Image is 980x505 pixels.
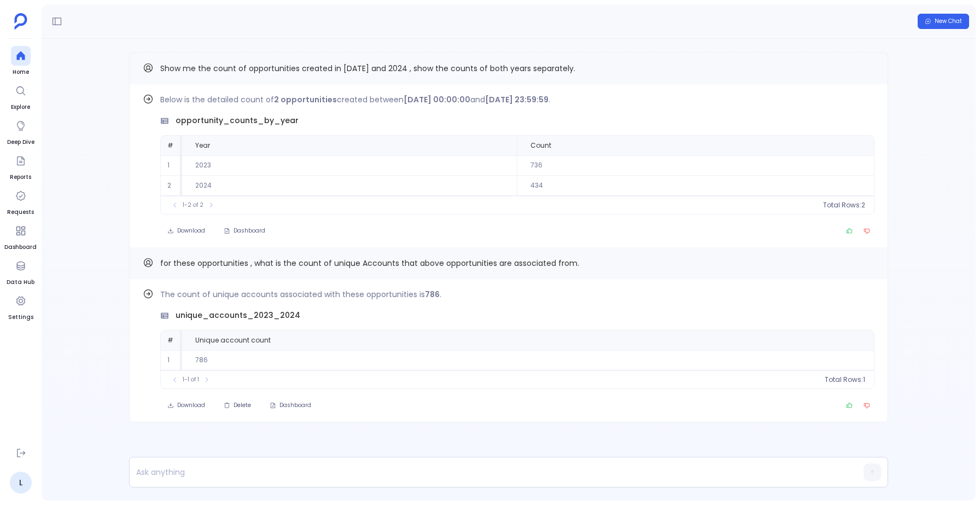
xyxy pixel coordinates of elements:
[485,94,549,105] strong: [DATE] 23:59:59
[183,375,199,384] span: 1-1 of 1
[195,336,271,345] span: Unique account count
[7,186,34,217] a: Requests
[10,173,31,182] span: Reports
[160,223,212,239] button: Download
[825,375,863,384] span: Total Rows:
[177,227,205,235] span: Download
[183,201,203,210] span: 1-2 of 2
[279,402,311,409] span: Dashboard
[530,141,551,150] span: Count
[160,398,212,413] button: Download
[7,208,34,217] span: Requests
[918,14,969,29] button: New Chat
[823,201,861,210] span: Total Rows:
[177,402,205,409] span: Download
[517,155,874,176] td: 736
[11,81,31,112] a: Explore
[160,63,575,74] span: Show me the count of opportunities created in [DATE] and 2024 , show the counts of both years sep...
[161,350,182,370] td: 1
[8,291,33,322] a: Settings
[182,350,874,370] td: 786
[10,151,31,182] a: Reports
[195,141,210,150] span: Year
[7,256,34,287] a: Data Hub
[11,68,31,77] span: Home
[160,93,874,106] p: Below is the detailed count of created between and .
[7,278,34,287] span: Data Hub
[182,155,517,176] td: 2023
[234,402,251,409] span: Delete
[160,288,874,301] p: The count of unique accounts associated with these opportunities is .
[176,115,299,126] span: opportunity_counts_by_year
[861,201,865,210] span: 2
[425,289,440,300] strong: 786
[217,223,272,239] button: Dashboard
[935,18,962,25] span: New Chat
[404,94,470,105] strong: [DATE] 00:00:00
[234,227,265,235] span: Dashboard
[11,103,31,112] span: Explore
[14,13,27,30] img: petavue logo
[161,176,182,196] td: 2
[7,116,34,147] a: Deep Dive
[217,398,258,413] button: Delete
[160,258,579,269] span: for these opportunities , what is the count of unique Accounts that above opportunities are assoc...
[182,176,517,196] td: 2024
[262,398,318,413] button: Dashboard
[176,310,300,321] span: unique_accounts_2023_2024
[10,472,32,494] a: L
[863,375,865,384] span: 1
[167,141,173,150] span: #
[11,46,31,77] a: Home
[161,155,182,176] td: 1
[7,138,34,147] span: Deep Dive
[274,94,337,105] strong: 2 opportunities
[167,335,173,345] span: #
[517,176,874,196] td: 434
[8,313,33,322] span: Settings
[4,243,37,252] span: Dashboard
[4,221,37,252] a: Dashboard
